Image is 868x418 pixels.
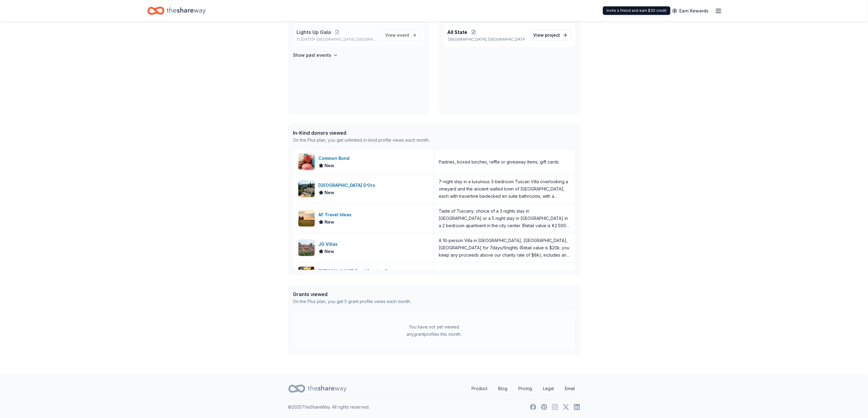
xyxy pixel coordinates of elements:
a: Email [560,383,580,395]
span: New [325,162,335,169]
img: Image for Gordon Food Service Store [298,267,315,283]
img: Image for Common Bond [298,154,315,170]
a: Earn Rewards [669,5,712,16]
a: View event [382,30,421,41]
a: Pricing [514,383,537,395]
a: Legal [538,383,559,395]
span: View [386,32,410,39]
a: Product [467,383,492,395]
div: A 16-person Villa in [GEOGRAPHIC_DATA], [GEOGRAPHIC_DATA], [GEOGRAPHIC_DATA] for 7days/6nights (R... [439,237,570,259]
p: © 2025 TheShareWay. All rights reserved. [288,403,370,411]
p: [GEOGRAPHIC_DATA], [GEOGRAPHIC_DATA] [448,37,525,42]
h4: Show past events [293,52,331,59]
span: New [325,189,335,196]
a: View project [530,30,571,41]
div: Pastries, boxed lunches, raffle or giveaway items, gift cards [439,158,559,166]
span: All State [448,29,468,36]
button: Show past events [293,52,338,59]
span: Lights Up Gala [297,29,331,36]
div: [GEOGRAPHIC_DATA] D’Oro [319,182,378,189]
div: Common Bond [319,155,352,162]
a: Home [147,4,206,18]
div: Grants viewed [293,291,411,298]
span: project [545,32,560,38]
div: In-Kind donors viewed [293,129,430,137]
a: Blog [494,383,513,395]
img: Image for Villa Sogni D’Oro [298,181,315,197]
img: Image for AF Travel Ideas [298,210,315,227]
div: On the Plus plan, you get unlimited in-kind profile views each month. [293,137,430,144]
div: You have not yet viewed any grant profiles this month. [396,323,472,338]
span: [GEOGRAPHIC_DATA], [GEOGRAPHIC_DATA] [317,37,376,42]
p: [DATE] • [297,37,377,42]
span: New [325,218,335,226]
span: event [397,32,410,38]
img: Image for JG Villas [298,240,315,256]
div: On the Plus plan, you get 5 grant profile views each month. [293,298,411,305]
span: View [533,32,560,39]
div: AF Travel Ideas [319,211,354,218]
div: 7-night stay in a luxurious 3-bedroom Tuscan Villa overlooking a vineyard and the ancient walled ... [439,178,570,200]
span: New [325,248,335,255]
div: JG Villas [319,241,340,248]
div: Invite a friend and earn $30 credit [603,6,671,15]
div: [PERSON_NAME] Food Service Store [319,268,399,275]
nav: quick links [467,383,580,395]
div: Taste of Tuscany: choice of a 3 nights stay in [GEOGRAPHIC_DATA] or a 5 night stay in [GEOGRAPHIC... [439,207,570,229]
